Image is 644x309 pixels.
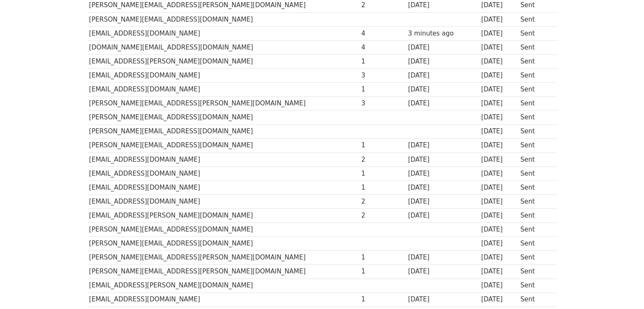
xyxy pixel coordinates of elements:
div: [DATE] [481,239,516,248]
div: 1 [361,295,404,304]
iframe: Chat Widget [602,268,644,309]
td: [EMAIL_ADDRESS][PERSON_NAME][DOMAIN_NAME] [87,279,359,292]
td: Sent [518,97,552,110]
td: [PERSON_NAME][EMAIL_ADDRESS][PERSON_NAME][DOMAIN_NAME] [87,265,359,279]
td: [EMAIL_ADDRESS][PERSON_NAME][DOMAIN_NAME] [87,209,359,223]
div: [DATE] [481,71,516,80]
div: [DATE] [408,183,477,193]
div: [DATE] [408,155,477,165]
div: [DATE] [481,295,516,304]
td: [PERSON_NAME][EMAIL_ADDRESS][PERSON_NAME][DOMAIN_NAME] [87,251,359,265]
div: [DATE] [481,211,516,221]
div: [DATE] [481,225,516,235]
div: [DATE] [408,295,477,304]
td: [PERSON_NAME][EMAIL_ADDRESS][DOMAIN_NAME] [87,138,359,152]
div: [DATE] [481,113,516,122]
div: 2 [361,0,404,10]
td: Sent [518,55,552,69]
div: 3 minutes ago [408,29,477,39]
div: [DATE] [481,0,516,10]
div: [DATE] [408,141,477,150]
td: [EMAIL_ADDRESS][DOMAIN_NAME] [87,26,359,40]
td: Sent [518,110,552,124]
div: 2 [361,211,404,221]
td: Sent [518,251,552,265]
div: [DATE] [481,197,516,207]
td: Sent [518,166,552,180]
div: [DATE] [481,57,516,66]
div: [DATE] [481,43,516,52]
td: [EMAIL_ADDRESS][DOMAIN_NAME] [87,195,359,209]
div: 1 [361,169,404,179]
div: [DATE] [481,15,516,25]
div: [DATE] [481,281,516,290]
div: 3 [361,71,404,80]
td: [EMAIL_ADDRESS][DOMAIN_NAME] [87,83,359,97]
div: [DATE] [481,253,516,262]
div: [DATE] [481,169,516,179]
div: [DATE] [481,29,516,39]
td: [EMAIL_ADDRESS][DOMAIN_NAME] [87,166,359,180]
div: [DATE] [408,57,477,66]
div: [DATE] [408,267,477,276]
div: [DATE] [481,141,516,150]
td: [EMAIL_ADDRESS][DOMAIN_NAME] [87,152,359,166]
td: [EMAIL_ADDRESS][DOMAIN_NAME] [87,180,359,194]
div: [DATE] [481,267,516,276]
td: [EMAIL_ADDRESS][DOMAIN_NAME] [87,292,359,306]
td: [EMAIL_ADDRESS][PERSON_NAME][DOMAIN_NAME] [87,55,359,69]
div: 2 [361,155,404,165]
td: Sent [518,180,552,194]
div: 1 [361,183,404,193]
div: [DATE] [408,99,477,108]
div: [DATE] [408,43,477,52]
td: Sent [518,265,552,279]
div: [DATE] [408,0,477,10]
div: [DATE] [481,99,516,108]
div: [DATE] [408,253,477,262]
td: Sent [518,124,552,138]
td: [PERSON_NAME][EMAIL_ADDRESS][DOMAIN_NAME] [87,12,359,26]
td: Sent [518,292,552,306]
div: 2 [361,197,404,207]
td: Sent [518,83,552,97]
td: [PERSON_NAME][EMAIL_ADDRESS][DOMAIN_NAME] [87,110,359,124]
td: Sent [518,12,552,26]
div: [DATE] [408,197,477,207]
td: Sent [518,138,552,152]
div: 1 [361,253,404,262]
div: 1 [361,85,404,94]
td: Sent [518,69,552,83]
div: [DATE] [408,211,477,221]
td: Sent [518,26,552,40]
div: [DATE] [481,183,516,193]
div: 1 [361,267,404,276]
div: 4 [361,43,404,52]
div: [DATE] [481,155,516,165]
td: [PERSON_NAME][EMAIL_ADDRESS][PERSON_NAME][DOMAIN_NAME] [87,97,359,110]
td: Sent [518,223,552,237]
div: [DATE] [481,127,516,136]
td: [EMAIL_ADDRESS][DOMAIN_NAME] [87,69,359,83]
div: [DATE] [408,85,477,94]
td: Sent [518,279,552,292]
td: Sent [518,209,552,223]
div: [DATE] [408,71,477,80]
td: Sent [518,152,552,166]
div: [DATE] [481,85,516,94]
div: 3 [361,99,404,108]
td: [PERSON_NAME][EMAIL_ADDRESS][DOMAIN_NAME] [87,237,359,251]
div: 1 [361,57,404,66]
div: 4 [361,29,404,39]
div: [DATE] [408,169,477,179]
td: [PERSON_NAME][EMAIL_ADDRESS][DOMAIN_NAME] [87,124,359,138]
td: [DOMAIN_NAME][EMAIL_ADDRESS][DOMAIN_NAME] [87,40,359,54]
div: 1 [361,141,404,150]
td: Sent [518,237,552,251]
td: Sent [518,195,552,209]
td: Sent [518,40,552,54]
td: [PERSON_NAME][EMAIL_ADDRESS][DOMAIN_NAME] [87,223,359,237]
